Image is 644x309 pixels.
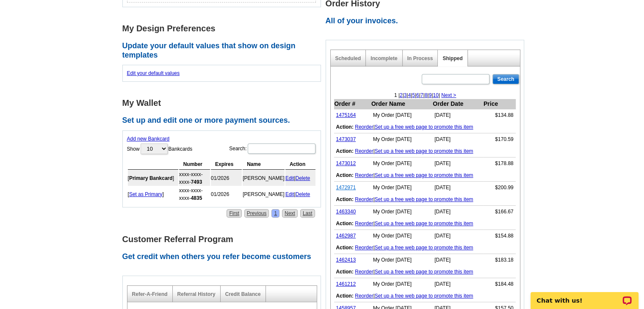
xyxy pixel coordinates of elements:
[335,55,361,61] a: Scheduled
[336,136,356,142] a: 1473037
[127,70,180,76] a: Edit your default values
[355,245,373,251] a: Reorder
[334,193,516,206] td: |
[179,171,210,186] td: xxxx-xxxx-xxxx-
[127,136,170,142] a: Add new Bankcard
[432,99,483,109] th: Order Date
[432,254,483,266] td: [DATE]
[285,187,315,202] td: |
[371,182,432,194] td: My Order [DATE]
[375,293,473,299] a: Set up a free web page to promote this item
[412,92,415,98] a: 5
[336,293,354,299] b: Action:
[442,55,462,61] a: Shipped
[285,175,294,181] a: Edit
[400,92,403,98] a: 2
[179,159,210,170] th: Number
[375,148,473,154] a: Set up a free web page to promote this item
[336,245,354,251] b: Action:
[336,172,354,178] b: Action:
[432,182,483,194] td: [DATE]
[336,221,354,226] b: Action:
[416,92,419,98] a: 6
[248,143,315,154] input: Search:
[483,278,516,290] td: $184.48
[355,293,373,299] a: Reorder
[211,187,242,202] td: 01/2026
[334,121,516,133] td: |
[483,254,516,266] td: $183.18
[334,266,516,278] td: |
[483,109,516,121] td: $134.88
[336,257,356,263] a: 1462413
[375,269,473,275] a: Set up a free web page to promote this item
[525,282,644,309] iframe: LiveChat chat widget
[483,99,516,109] th: Price
[336,196,354,202] b: Action:
[334,218,516,230] td: |
[326,17,529,26] h2: All of your invoices.
[334,145,516,157] td: |
[211,159,242,170] th: Expires
[271,209,279,218] a: 1
[227,209,241,218] a: First
[334,242,516,254] td: |
[244,209,269,218] a: Previous
[336,281,356,287] a: 1461212
[375,124,473,130] a: Set up a free web page to promote this item
[285,191,294,197] a: Edit
[492,74,519,84] input: Search
[122,99,326,108] h1: My Wallet
[122,24,326,33] h1: My Design Preferences
[375,196,473,202] a: Set up a free web page to promote this item
[191,195,202,201] strong: 4835
[300,209,315,218] a: Last
[371,157,432,170] td: My Order [DATE]
[336,124,354,130] b: Action:
[336,185,356,190] a: 1472971
[433,92,438,98] a: 10
[243,159,285,170] th: Name
[371,99,432,109] th: Order Name
[408,92,411,98] a: 4
[429,92,432,98] a: 9
[334,169,516,182] td: |
[336,160,356,166] a: 1473012
[483,230,516,242] td: $154.88
[404,92,407,98] a: 3
[355,172,373,178] a: Reorder
[355,196,373,202] a: Reorder
[211,171,242,186] td: 01/2026
[432,109,483,121] td: [DATE]
[177,291,216,297] a: Referral History
[371,254,432,266] td: My Order [DATE]
[296,175,310,181] a: Delete
[432,278,483,290] td: [DATE]
[483,206,516,218] td: $166.67
[141,143,168,154] select: ShowBankcards
[371,133,432,146] td: My Order [DATE]
[370,55,397,61] a: Incomplete
[432,206,483,218] td: [DATE]
[425,92,428,98] a: 8
[483,157,516,170] td: $178.88
[375,221,473,226] a: Set up a free web page to promote this item
[282,209,298,218] a: Next
[483,182,516,194] td: $200.99
[375,245,473,251] a: Set up a free web page to promote this item
[483,133,516,146] td: $170.59
[420,92,423,98] a: 7
[355,269,373,275] a: Reorder
[371,206,432,218] td: My Order [DATE]
[375,172,473,178] a: Set up a free web page to promote this item
[371,278,432,290] td: My Order [DATE]
[432,157,483,170] td: [DATE]
[331,91,520,99] div: 1 | | | | | | | | | |
[296,191,310,197] a: Delete
[355,221,373,226] a: Reorder
[432,133,483,146] td: [DATE]
[432,230,483,242] td: [DATE]
[122,252,326,262] h2: Get credit when others you refer become customers
[336,269,354,275] b: Action:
